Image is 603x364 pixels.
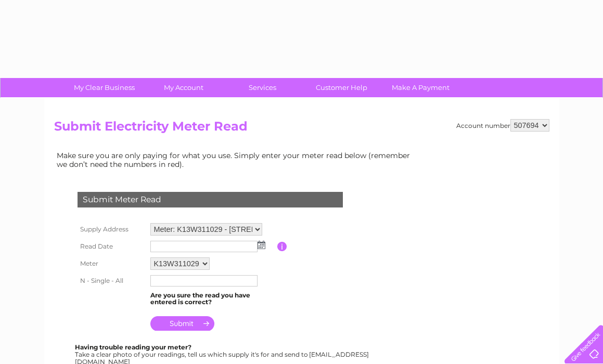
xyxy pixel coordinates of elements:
input: Submit [150,316,214,331]
td: Are you sure the read you have entered is correct? [148,289,277,309]
th: Meter [75,255,148,272]
th: Supply Address [75,220,148,238]
th: Read Date [75,238,148,255]
h2: Submit Electricity Meter Read [54,119,549,139]
td: Make sure you are only paying for what you use. Simply enter your meter read below (remember we d... [54,149,418,171]
div: Account number [456,119,549,132]
b: Having trouble reading your meter? [75,343,191,351]
img: ... [258,241,265,249]
a: Customer Help [299,78,384,97]
a: Services [220,78,305,97]
a: Make A Payment [378,78,464,97]
div: Submit Meter Read [78,192,343,207]
input: Information [277,242,287,251]
a: My Account [140,78,226,97]
th: N - Single - All [75,272,148,289]
a: My Clear Business [61,78,147,97]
